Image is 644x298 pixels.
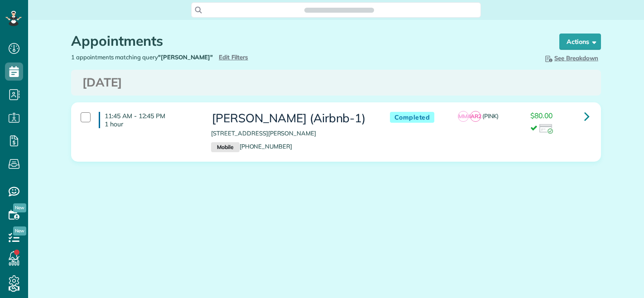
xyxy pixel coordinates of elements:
h4: 11:45 AM - 12:45 PM [99,112,197,128]
span: Completed [390,112,435,123]
span: $80.00 [530,111,553,120]
span: New [13,226,26,236]
span: AR2 [470,111,481,122]
p: [STREET_ADDRESS][PERSON_NAME] [211,129,371,138]
button: See Breakdown [541,53,601,63]
small: Mobile [211,142,239,152]
span: See Breakdown [543,54,598,62]
h3: [PERSON_NAME] (Airbnb-1) [211,112,371,125]
span: MM4 [458,111,469,122]
strong: "[PERSON_NAME]" [158,53,213,61]
a: Edit Filters [219,53,248,61]
button: Actions [559,34,601,50]
div: 1 appointments matching query [64,53,336,62]
h1: Appointments [71,34,542,48]
span: (PINK) [482,112,499,120]
a: Mobile[PHONE_NUMBER] [211,143,292,150]
span: New [13,203,26,212]
p: 1 hour [105,120,197,128]
img: icon_credit_card_success-27c2c4fc500a7f1a58a13ef14842cb958d03041fefb464fd2e53c949a5770e83.png [539,124,553,134]
h3: [DATE] [82,76,590,89]
span: Search ZenMaid… [313,5,365,14]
